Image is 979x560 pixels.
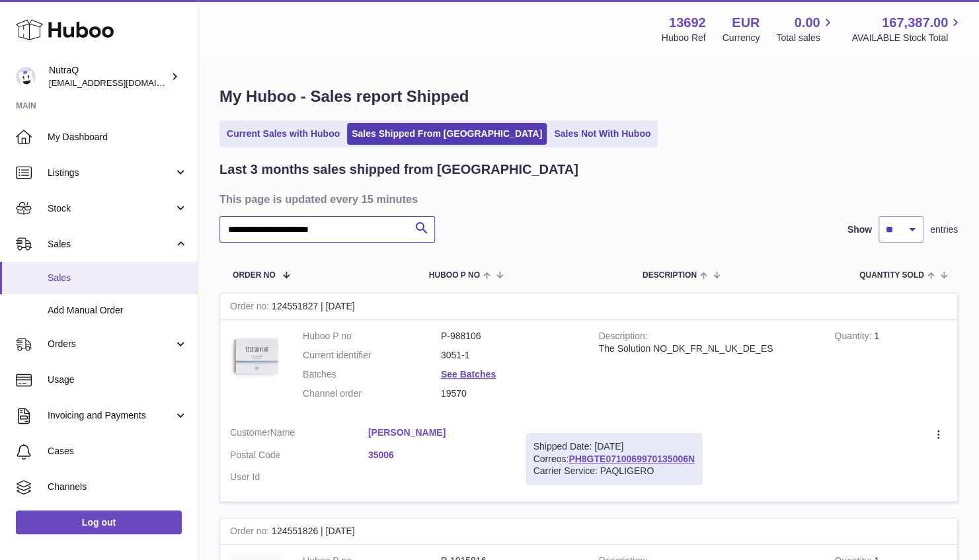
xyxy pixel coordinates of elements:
[48,167,174,179] span: Listings
[526,433,702,485] div: Correos:
[49,64,168,89] div: NutraQ
[441,349,579,362] dd: 3051-1
[48,445,188,458] span: Cases
[368,449,506,461] a: 35006
[48,131,188,143] span: My Dashboard
[303,349,441,362] dt: Current identifier
[732,14,760,32] strong: EUR
[16,510,182,534] a: Log out
[303,387,441,400] dt: Channel order
[643,271,697,280] span: Description
[219,192,955,206] h3: This page is updated every 15 minutes
[48,272,188,284] span: Sales
[222,123,344,145] a: Current Sales with Huboo
[599,342,815,355] div: The Solution NO_DK_FR_NL_UK_DE_ES
[347,123,547,145] a: Sales Shipped From [GEOGRAPHIC_DATA]
[429,271,480,280] span: Huboo P no
[441,330,579,342] dd: P-988106
[441,369,496,380] a: See Batches
[851,14,963,44] a: 167,387.00 AVAILABLE Stock Total
[303,330,441,342] dt: Huboo P no
[776,32,835,44] span: Total sales
[723,32,760,44] div: Currency
[368,426,506,439] a: [PERSON_NAME]
[230,330,283,383] img: 136921728478892.jpg
[230,449,368,465] dt: Postal Code
[48,481,188,493] span: Channels
[533,440,695,453] div: Shipped Date: [DATE]
[48,238,174,251] span: Sales
[49,77,194,88] span: [EMAIL_ADDRESS][DOMAIN_NAME]
[230,471,368,483] dt: User Id
[219,161,578,179] h2: Last 3 months sales shipped from [GEOGRAPHIC_DATA]
[847,223,872,236] label: Show
[795,14,820,32] span: 0.00
[776,14,835,44] a: 0.00 Total sales
[824,320,957,417] td: 1
[230,301,272,315] strong: Order no
[48,374,188,386] span: Usage
[441,387,579,400] dd: 19570
[233,271,276,280] span: Order No
[48,409,174,422] span: Invoicing and Payments
[669,14,706,32] strong: 13692
[568,454,695,464] a: PH8GTE0710069970135006N
[220,518,957,545] div: 124551826 | [DATE]
[533,465,695,477] div: Carrier Service: PAQLIGERO
[662,32,706,44] div: Huboo Ref
[230,526,272,540] strong: Order no
[48,338,174,350] span: Orders
[599,331,648,344] strong: Description
[48,304,188,317] span: Add Manual Order
[48,202,174,215] span: Stock
[230,426,368,442] dt: Name
[219,86,958,107] h1: My Huboo - Sales report Shipped
[859,271,924,280] span: Quantity Sold
[230,427,270,438] span: Customer
[834,331,874,344] strong: Quantity
[16,67,36,87] img: log@nutraq.com
[851,32,963,44] span: AVAILABLE Stock Total
[220,294,957,320] div: 124551827 | [DATE]
[930,223,958,236] span: entries
[882,14,948,32] span: 167,387.00
[549,123,655,145] a: Sales Not With Huboo
[303,368,441,381] dt: Batches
